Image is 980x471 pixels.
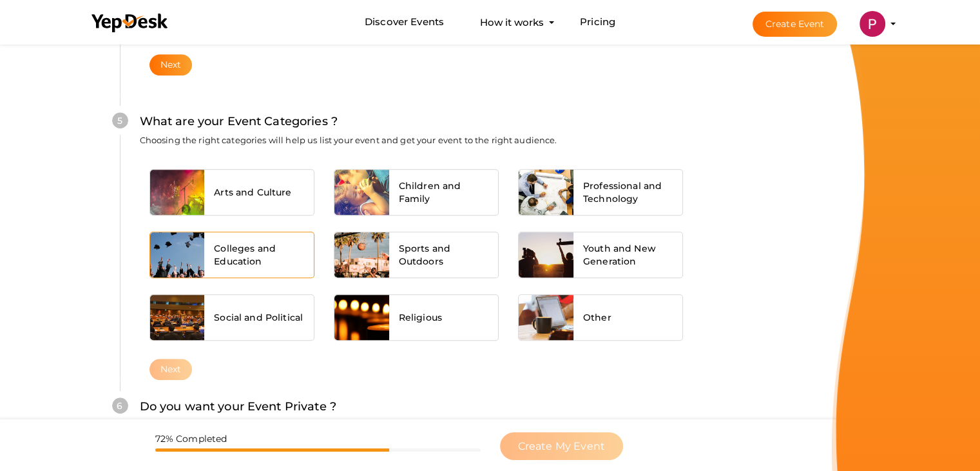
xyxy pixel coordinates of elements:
span: Religious [399,311,442,324]
button: How it works [476,10,548,34]
label: Do you want your Event Private ? [140,397,336,416]
span: Other [583,311,611,324]
div: 6 [112,397,128,414]
div: 5 [112,112,128,128]
label: What are your Event Categories ? [140,112,338,131]
button: Next [149,54,193,75]
label: Choosing the right categories will help us list your event and get your event to the right audience. [140,134,557,146]
span: Youth and New Generation [583,242,673,268]
span: Create My Event [518,440,605,452]
span: Sports and Outdoors [399,242,489,268]
span: Arts and Culture [214,186,291,199]
span: Professional and Technology [583,179,673,205]
button: Create My Event [500,432,623,460]
a: Discover Events [365,10,444,34]
button: Create Event [753,12,838,37]
img: ACg8ocLx_Eix3U5x78aw5Cunc-A1wud9QeNEP5ZtI3Uw5fa9YLaLvA=s100 [860,11,885,37]
span: Colleges and Education [214,242,304,268]
span: Children and Family [399,179,489,205]
span: Social and Political [214,311,303,324]
label: 72% Completed [155,432,227,445]
a: Pricing [580,10,615,34]
button: Next [149,359,193,380]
